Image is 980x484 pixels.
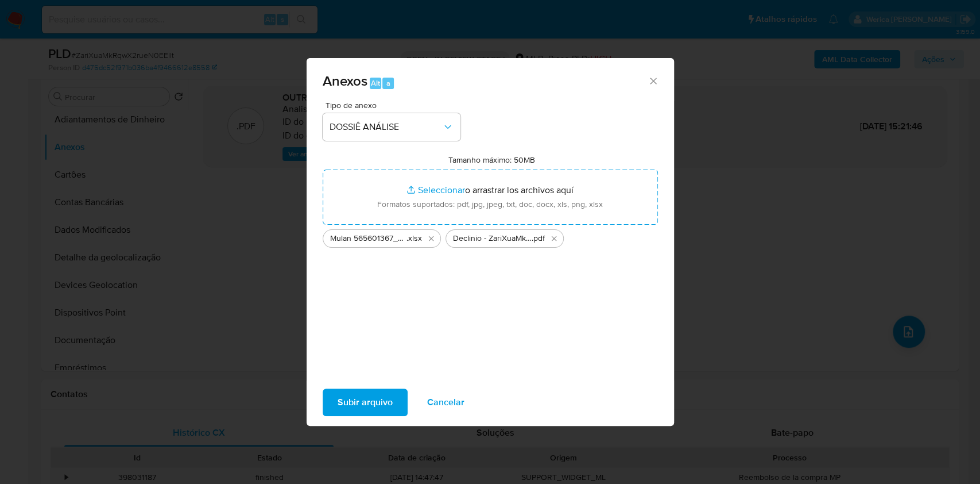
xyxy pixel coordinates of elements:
span: a [386,78,390,89]
span: .pdf [532,233,545,244]
button: Eliminar Declinio - ZariXuaMkRqwX2rueN0EEllt - CNPJ 52344017000160 - ESTANCIA ARVORE DA VIDA.pdf [547,232,561,245]
span: Tipo de anexo [326,101,463,109]
button: Eliminar Mulan 565601367_2025_09_11_09_42_36.xlsx [424,232,438,245]
span: Anexos [323,71,367,91]
ul: Archivos seleccionados [323,225,658,248]
label: Tamanho máximo: 50MB [448,155,535,165]
button: Cancelar [412,389,479,416]
span: Mulan 565601367_2025_09_11_09_42_36 [330,233,406,244]
button: DOSSIÊ ANÁLISE [323,113,460,141]
span: .xlsx [406,233,422,244]
span: Alt [371,78,380,89]
span: DOSSIÊ ANÁLISE [330,121,442,133]
span: Cancelar [427,390,464,415]
span: Subir arquivo [338,390,393,415]
button: Cerrar [648,75,658,86]
button: Subir arquivo [323,389,408,416]
span: Declinio - ZariXuaMkRqwX2rueN0EEllt - CNPJ 52344017000160 - ESTANCIA ARVORE DA VIDA [453,233,532,244]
